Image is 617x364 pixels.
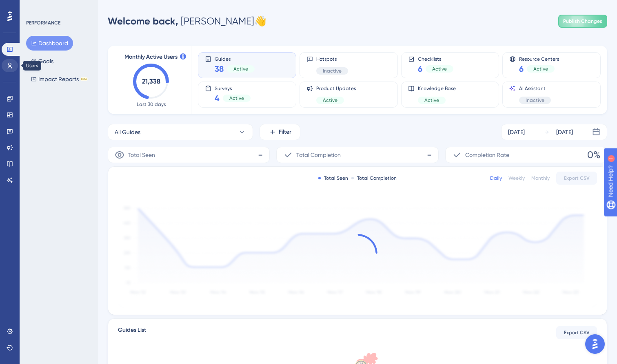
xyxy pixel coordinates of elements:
span: Export CSV [564,175,590,181]
span: 4 [215,93,220,104]
div: BETA [80,77,88,81]
span: Checklists [418,56,453,62]
span: Hotspots [316,56,348,62]
span: 6 [519,63,524,75]
button: Export CSV [556,172,597,185]
span: - [427,148,432,161]
span: Total Completion [296,150,341,160]
span: All Guides [115,127,140,137]
div: Monthly [531,175,550,181]
span: Active [233,66,248,72]
span: Guides [215,56,255,62]
div: [DATE] [556,127,573,137]
div: 1 [57,4,59,11]
span: Last 30 days [137,101,166,108]
span: Product Updates [316,85,356,92]
span: Surveys [215,85,251,91]
div: Daily [490,175,502,181]
span: Export CSV [564,329,590,336]
iframe: UserGuiding AI Assistant Launcher [583,332,607,356]
span: 0% [587,148,600,161]
div: PERFORMANCE [26,20,60,26]
div: [DATE] [508,127,525,137]
span: Resource Centers [519,56,559,62]
span: Active [323,97,337,104]
span: Active [424,97,439,104]
span: Guides List [118,325,146,340]
button: Publish Changes [558,15,607,28]
span: 38 [215,63,224,75]
span: Welcome back, [108,15,178,27]
span: Active [229,95,244,101]
span: Active [533,66,548,72]
span: Total Seen [128,150,155,160]
div: Total Seen [318,175,348,181]
span: Inactive [526,97,544,104]
span: Filter [279,127,291,137]
span: AI Assistant [519,85,551,92]
button: All Guides [108,124,253,140]
div: [PERSON_NAME] 👋 [108,15,266,28]
span: Need Help? [19,2,51,12]
button: Dashboard [26,36,73,51]
span: Knowledge Base [418,85,456,92]
span: Active [432,66,447,72]
span: Monthly Active Users [124,52,178,62]
text: 21,338 [142,77,160,85]
button: Impact ReportsBETA [26,72,93,86]
button: Goals [26,54,58,68]
div: Weekly [508,175,525,181]
span: Inactive [323,68,342,74]
span: Completion Rate [465,150,509,160]
span: 6 [418,63,422,75]
button: Filter [260,124,300,140]
span: Publish Changes [563,18,602,24]
div: Total Completion [351,175,397,181]
button: Export CSV [556,326,597,339]
span: - [258,148,263,161]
